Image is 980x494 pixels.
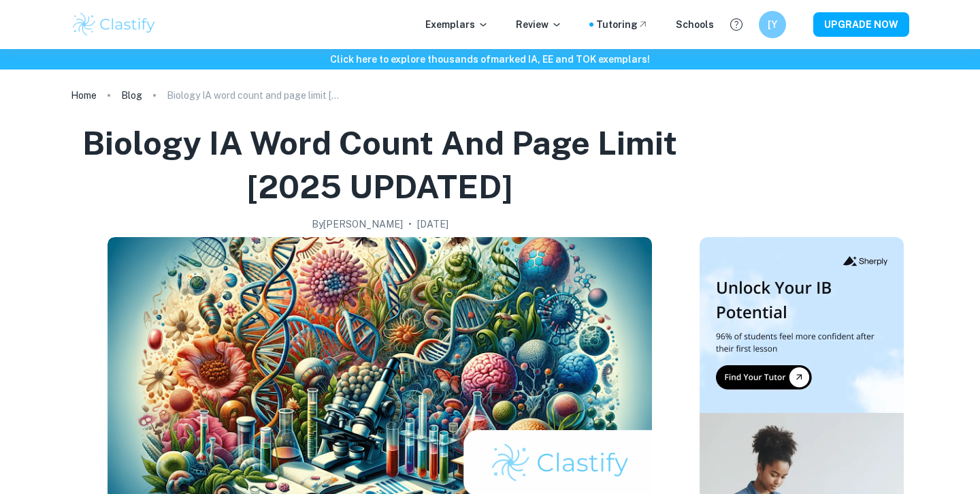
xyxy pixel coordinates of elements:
[765,17,781,32] h6: [Y
[417,217,448,232] h2: [DATE]
[725,13,748,36] button: Help and Feedback
[596,17,649,32] a: Tutoring
[425,17,489,32] p: Exemplars
[408,217,412,232] p: •
[3,52,977,67] h6: Click here to explore thousands of marked IA, EE and TOK exemplars !
[516,17,562,32] p: Review
[71,86,97,105] a: Home
[71,11,157,38] img: Clastify logo
[121,86,142,105] a: Blog
[76,121,683,209] h1: Biology IA word count and page limit [2025 UPDATED]
[759,11,786,38] button: [Y
[312,217,403,232] h2: By [PERSON_NAME]
[167,88,344,103] p: Biology IA word count and page limit [2025 UPDATED]
[813,12,909,37] button: UPGRADE NOW
[676,17,714,32] a: Schools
